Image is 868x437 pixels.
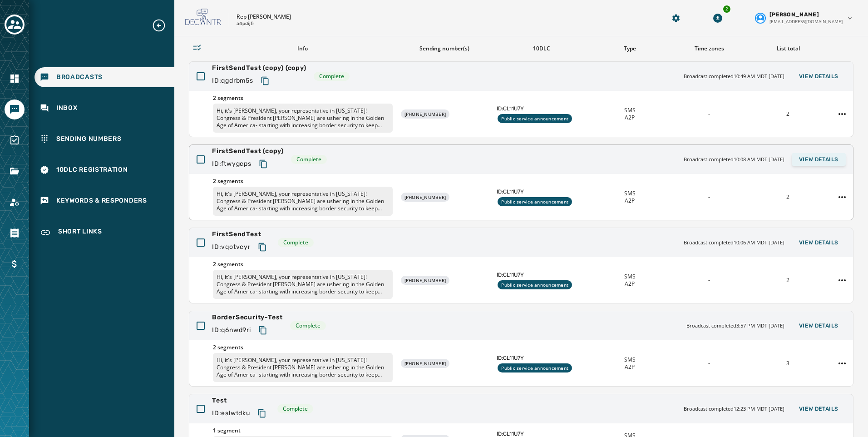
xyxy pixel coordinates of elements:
[624,107,636,114] span: SMS
[799,73,838,80] span: View Details
[35,98,174,118] a: Navigate to Inbox
[673,110,745,118] div: -
[673,277,745,284] div: -
[5,254,25,274] a: Navigate to Billing
[254,239,271,255] button: Copy text to clipboard
[625,363,635,371] span: A2P
[5,15,25,35] button: Toggle account select drawer
[212,76,253,85] span: ID: qgdrbm5s
[497,105,587,112] span: ID: CL11U7Y
[257,73,273,89] button: Copy text to clipboard
[625,280,635,288] span: A2P
[237,13,291,20] p: Rep [PERSON_NAME]
[498,114,572,123] div: Public service announcement
[213,353,393,382] p: Hi, it's [PERSON_NAME], your representative in [US_STATE]! Congress & President [PERSON_NAME] are...
[673,360,745,367] div: -
[835,356,849,371] button: BorderSecurity-Test action menu
[56,196,147,205] span: Keywords & Responders
[594,45,666,52] div: Type
[752,110,824,118] div: 2
[799,405,838,412] span: View Details
[668,10,684,26] button: Manage global settings
[401,193,450,202] div: [PHONE_NUMBER]
[35,222,174,243] a: Navigate to Short Links
[624,273,636,280] span: SMS
[35,129,174,149] a: Navigate to Sending Numbers
[35,160,174,180] a: Navigate to 10DLC Registration
[752,194,824,201] div: 2
[213,427,393,434] span: 1 segment
[213,344,393,351] span: 2 segments
[212,45,392,52] div: Info
[498,197,572,206] div: Public service announcement
[799,156,838,163] span: View Details
[319,73,344,80] span: Complete
[5,130,25,150] a: Navigate to Surveys
[835,190,849,204] button: FirstSendTest (copy) action menu
[686,322,784,330] span: Broadcast completed 3:57 PM MDT [DATE]
[792,402,846,415] button: View Details
[624,190,636,197] span: SMS
[792,319,846,332] button: View Details
[752,45,824,52] div: List total
[56,104,78,113] span: Inbox
[152,18,173,33] button: Expand sub nav menu
[399,45,489,52] div: Sending number(s)
[673,194,745,201] div: -
[212,409,250,418] span: ID: eslwtdku
[799,239,838,246] span: View Details
[212,243,251,252] span: ID: vqotvcyr
[212,313,283,322] span: BorderSecurity-Test
[213,187,393,216] p: Hi, it's [PERSON_NAME], your representative in [US_STATE]! Congress & President [PERSON_NAME] are...
[401,359,450,368] div: [PHONE_NUMBER]
[56,73,103,82] span: Broadcasts
[401,276,450,285] div: [PHONE_NUMBER]
[835,273,849,288] button: FirstSendTest action menu
[497,271,587,278] span: ID: CL11U7Y
[5,69,25,89] a: Navigate to Home
[283,239,308,246] span: Complete
[296,156,321,163] span: Complete
[35,67,174,87] a: Navigate to Broadcasts
[56,134,122,144] span: Sending Numbers
[684,156,784,164] span: Broadcast completed 10:08 AM MDT [DATE]
[213,261,393,268] span: 2 segments
[255,322,271,338] button: Copy text to clipboard
[212,326,251,335] span: ID: q6nwd9ri
[684,405,784,413] span: Broadcast completed 12:23 PM MDT [DATE]
[5,192,25,212] a: Navigate to Account
[401,109,450,119] div: [PHONE_NUMBER]
[710,10,726,26] button: Download Menu
[254,405,270,422] button: Copy text to clipboard
[624,356,636,363] span: SMS
[625,197,635,204] span: A2P
[237,20,254,27] p: a4pdijfr
[212,396,270,405] span: Test
[752,360,824,367] div: 3
[213,94,393,102] span: 2 segments
[212,230,271,239] span: FirstSendTest
[283,405,308,412] span: Complete
[212,159,252,169] span: ID: ftwygcps
[35,191,174,211] a: Navigate to Keywords & Responders
[56,165,128,174] span: 10DLC Registration
[498,280,572,289] div: Public service announcement
[255,156,271,172] button: Copy text to clipboard
[296,322,321,329] span: Complete
[213,104,393,133] p: Hi, it's [PERSON_NAME], your representative in [US_STATE]! Congress & President [PERSON_NAME] are...
[58,227,102,238] span: Short Links
[752,277,824,284] div: 2
[625,114,635,121] span: A2P
[212,64,306,73] span: FirstSendTest (copy) (copy)
[5,161,25,181] a: Navigate to Files
[792,153,846,166] button: View Details
[684,239,784,247] span: Broadcast completed 10:06 AM MDT [DATE]
[769,11,819,18] span: [PERSON_NAME]
[792,70,846,83] button: View Details
[213,270,393,299] p: Hi, it's [PERSON_NAME], your representative in [US_STATE]! Congress & President [PERSON_NAME] are...
[497,45,587,52] div: 10DLC
[213,178,393,185] span: 2 segments
[497,188,587,195] span: ID: CL11U7Y
[673,45,745,52] div: Time zones
[684,73,784,80] span: Broadcast completed 10:49 AM MDT [DATE]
